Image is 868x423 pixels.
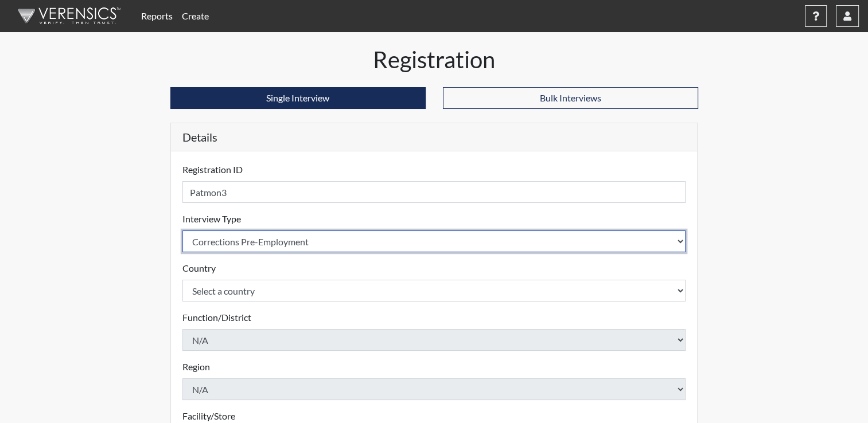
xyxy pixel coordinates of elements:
label: Interview Type [182,212,241,226]
h1: Registration [170,46,698,73]
label: Region [182,360,210,374]
button: Bulk Interviews [443,87,698,109]
a: Create [177,5,213,28]
label: Function/District [182,311,251,324]
button: Single Interview [170,87,426,109]
label: Country [182,261,216,275]
a: Reports [137,5,177,28]
input: Insert a Registration ID, which needs to be a unique alphanumeric value for each interviewee [182,181,686,203]
label: Registration ID [182,163,243,177]
h5: Details [171,123,698,151]
label: Facility/Store [182,409,235,423]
